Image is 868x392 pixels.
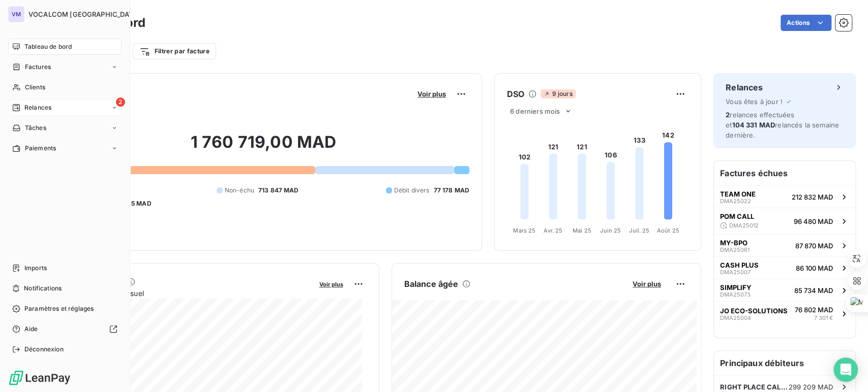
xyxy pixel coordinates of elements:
[433,186,469,195] span: 77 178 MAD
[513,226,535,234] tspan: Mars 25
[8,260,122,276] a: Imports
[541,89,575,99] span: 9 jours
[24,345,64,354] span: Déconnexion
[726,97,783,106] span: Vous êtes à jour !
[792,193,833,201] span: 212 832 MAD
[714,256,855,279] button: CASH PLUSDMA2500786 100 MAD
[720,190,756,198] span: TEAM ONE
[25,144,56,153] span: Paiements
[720,247,750,253] span: DMA25061
[794,217,833,225] span: 96 480 MAD
[394,186,430,195] span: Débit divers
[720,261,759,269] span: CASH PLUS
[714,185,855,208] button: TEAM ONEDMA25022212 832 MAD
[8,140,122,156] a: Paiements
[8,100,122,116] a: 2Relances
[24,324,38,334] span: Aide
[630,279,664,288] button: Voir plus
[225,186,254,195] span: Non-échu
[507,88,524,100] h6: DSO
[720,307,788,315] span: JO ECO-SOLUTIONS
[24,42,72,51] span: Tableau de bord
[714,161,855,185] h6: Factures échues
[657,226,679,234] tspan: Août 25
[726,111,730,119] span: 2
[714,208,855,234] button: POM CALLDMA2501296 480 MAD
[720,239,747,247] span: MY-BPO
[316,279,346,288] button: Voir plus
[633,280,661,288] span: Voir plus
[8,59,122,75] a: Factures
[720,269,751,275] span: DMA25007
[720,198,751,204] span: DMA25022
[8,370,71,386] img: Logo LeanPay
[714,301,855,326] button: JO ECO-SOLUTIONSDMA2500476 802 MAD7 301 €
[720,212,754,220] span: POM CALL
[781,15,831,31] button: Actions
[133,43,216,59] button: Filtrer par facture
[726,81,763,93] h6: Relances
[319,281,343,288] span: Voir plus
[629,226,649,234] tspan: Juil. 25
[714,234,855,256] button: MY-BPODMA2506187 870 MAD
[510,107,560,115] span: 6 derniers mois
[796,264,833,272] span: 86 100 MAD
[8,301,122,317] a: Paramètres et réglages
[795,306,833,314] span: 76 802 MAD
[720,291,751,298] span: DMA25073
[795,242,833,250] span: 87 870 MAD
[8,79,122,95] a: Clients
[414,89,449,99] button: Voir plus
[417,90,446,98] span: Voir plus
[794,286,833,295] span: 85 734 MAD
[25,62,51,72] span: Factures
[57,288,312,299] span: Chiffre d'affaires mensuel
[720,283,752,291] span: SIMPLIFY
[404,278,459,290] h6: Balance âgée
[116,97,125,107] span: 2
[720,383,788,391] span: RIGHT PLACE CALL [GEOGRAPHIC_DATA]
[714,279,855,301] button: SIMPLIFYDMA2507385 734 MAD
[24,304,94,313] span: Paramètres et réglages
[600,226,621,234] tspan: Juin 25
[732,121,775,129] span: 104 331 MAD
[8,39,122,55] a: Tableau de bord
[25,123,46,133] span: Tâches
[258,186,299,195] span: 713 847 MAD
[25,83,45,92] span: Clients
[24,284,62,293] span: Notifications
[8,120,122,136] a: Tâches
[833,357,858,382] div: Open Intercom Messenger
[573,226,591,234] tspan: Mai 25
[57,132,469,162] h2: 1 760 719,00 MAD
[814,314,833,322] span: 7 301 €
[720,315,751,321] span: DMA25004
[714,351,855,375] h6: Principaux débiteurs
[729,222,759,228] span: DMA25012
[8,6,24,22] div: VM
[788,383,833,391] span: 299 209 MAD
[8,321,122,337] a: Aide
[544,226,562,234] tspan: Avr. 25
[24,103,51,112] span: Relances
[726,111,839,139] span: relances effectuées et relancés la semaine dernière.
[28,10,140,18] span: VOCALCOM [GEOGRAPHIC_DATA]
[24,264,47,273] span: Imports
